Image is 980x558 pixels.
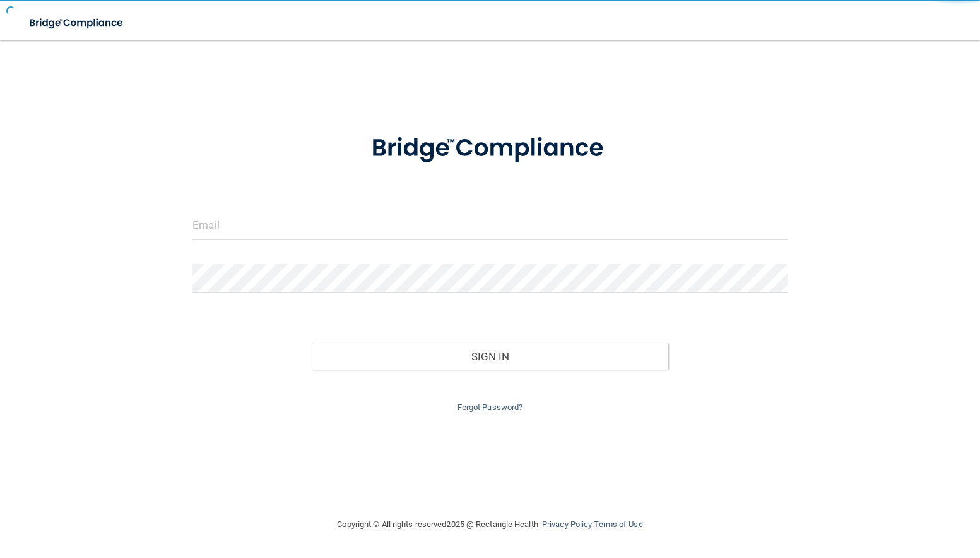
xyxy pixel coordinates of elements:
[19,10,135,36] img: bridge_compliance_login_screen.278c3ca4.svg
[260,504,721,545] div: Copyright © All rights reserved 2025 @ Rectangle Health | |
[346,116,634,181] img: bridge_compliance_login_screen.278c3ca4.svg
[312,343,669,370] button: Sign In
[458,403,523,412] a: Forgot Password?
[594,519,642,529] a: Terms of Use
[542,519,592,529] a: Privacy Policy
[192,211,788,240] input: Email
